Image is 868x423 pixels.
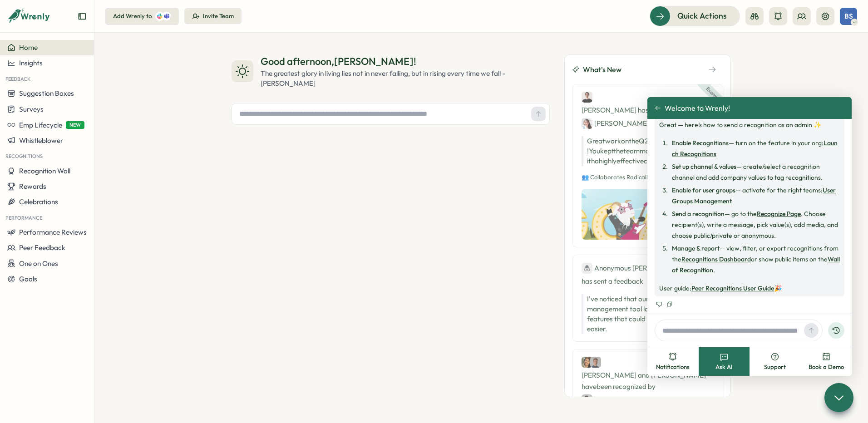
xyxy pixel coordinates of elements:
[750,347,801,376] button: Support
[19,275,37,283] span: Goals
[582,357,714,405] div: [PERSON_NAME] and [PERSON_NAME] have been recognized by
[669,161,840,183] li: — create/select a recognition channel and add company values to tag recognitions.
[582,118,592,129] img: Jane
[582,92,592,103] img: Ben
[677,10,727,22] span: Quick Actions
[699,347,750,376] button: Ask AI
[19,167,70,175] span: Recognition Wall
[672,255,840,274] a: Wall of Recognition
[19,197,58,206] span: Celebrations
[19,243,65,252] span: Peer Feedback
[840,8,857,25] button: BS
[757,210,801,218] a: Recognize Page
[19,89,74,98] span: Suggestion Boxes
[659,119,840,130] p: Great — here’s how to send a recognition as an admin ✨
[669,138,840,159] li: — turn on the feature in your org:
[650,6,740,26] button: Quick Actions
[582,357,592,368] img: Cassie
[672,139,838,158] a: Launch Recognitions
[656,363,690,371] span: Notifications
[184,8,242,25] button: Invite Team
[844,12,853,20] span: BS
[672,139,729,147] strong: Enable Recognitions
[261,69,550,89] div: The greatest glory in living lies not in never falling, but in rising every time we fall - [PERSO...
[809,363,844,371] span: Book a Demo
[66,121,84,129] span: NEW
[203,12,234,20] div: Invite Team
[113,12,152,20] div: Add Wrenly to
[582,118,649,129] div: [PERSON_NAME]
[647,347,699,376] button: Notifications
[582,262,715,274] div: Anonymous [PERSON_NAME] pochard
[19,121,62,129] span: Emp Lifecycle
[672,162,736,171] strong: Set up channel & values
[672,186,836,205] a: User Groups Management
[659,283,840,294] p: User guide: 🎉
[666,300,674,308] button: Copy to clipboard
[582,394,649,405] div: [PERSON_NAME]
[691,284,774,292] a: Peer Recognitions User Guide
[801,347,852,376] button: Book a Demo
[669,185,840,207] li: — activate for the right teams:
[582,173,714,182] p: 👥 Collaborates Radically
[19,105,44,113] span: Surveys
[665,104,730,112] span: Welcome to Wrenly!
[590,357,601,368] img: Jack
[19,43,38,52] span: Home
[19,228,87,236] span: Performance Reviews
[19,59,43,67] span: Insights
[19,182,46,191] span: Rewards
[672,244,720,252] strong: Manage & report
[583,64,621,75] span: What's New
[669,243,840,275] li: — view, filter, or export recognitions from the or show public items on the .
[764,363,786,371] span: Support
[582,189,672,240] img: Recognition Image
[672,186,735,194] strong: Enable for user groups
[78,12,87,21] button: Expand sidebar
[582,262,714,287] div: has sent a feedback
[19,136,63,145] span: Whistleblower
[681,255,751,263] a: Recognitions Dashboard
[582,394,592,405] img: Carlos
[669,208,840,241] li: — go to the . Choose recipient(s), write a message, pick value(s), add media, and choose public/p...
[19,259,58,268] span: One on Ones
[672,210,725,218] strong: Send a recognition
[582,136,714,166] p: Great work on the Q2 Marketing Campaign! You kept the team motivated and on track with a highly e...
[261,54,550,69] div: Good afternoon , [PERSON_NAME] !
[582,92,714,129] div: [PERSON_NAME] has been recognized by
[715,363,733,371] span: Ask AI
[587,294,714,334] p: I've noticed that our current project management tool lacks some key features that could make col...
[655,104,730,112] button: Welcome to Wrenly!
[105,8,179,25] button: Add Wrenly to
